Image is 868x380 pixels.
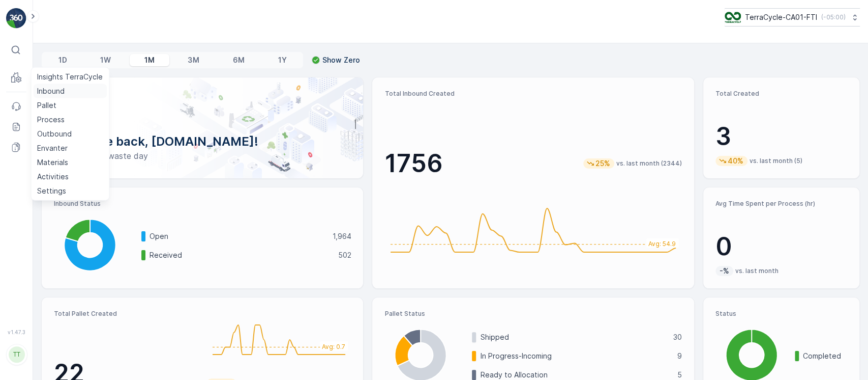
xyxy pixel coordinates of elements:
[750,157,802,165] p: vs. last month (5)
[144,55,155,65] p: 1M
[278,55,286,65] p: 1Y
[677,351,682,361] p: 9
[6,329,26,335] span: v 1.47.3
[9,346,25,363] div: TT
[677,370,682,380] p: 5
[149,231,325,241] p: Open
[384,148,442,179] p: 1756
[6,337,26,372] button: TT
[332,231,351,241] p: 1,964
[100,55,111,65] p: 1W
[384,310,681,318] p: Pallet Status
[322,55,360,65] p: Show Zero
[727,156,744,166] p: 40%
[803,351,847,361] p: Completed
[338,250,351,260] p: 502
[58,150,347,162] p: Have a zero-waste day
[480,370,670,380] p: Ready to Allocation
[384,90,681,98] p: Total Inbound Created
[715,90,847,98] p: Total Created
[6,8,26,29] img: logo
[715,200,847,208] p: Avg Time Spent per Process (hr)
[715,121,847,152] p: 3
[32,347,91,372] p: [EMAIL_ADDRESS][PERSON_NAME][DOMAIN_NAME]
[821,13,846,21] p: ( -05:00 )
[233,55,245,65] p: 6M
[480,332,666,342] p: Shipped
[719,266,730,276] p: -%
[725,12,741,23] img: TC_BVHiTW6.png
[725,8,860,26] button: TerraCycle-CA01-FTI(-05:00)
[149,250,331,260] p: Received
[54,200,351,208] p: Inbound Status
[735,267,779,275] p: vs. last month
[616,159,682,168] p: vs. last month (2344)
[594,158,611,169] p: 25%
[715,310,847,318] p: Status
[480,351,670,361] p: In Progress-Incoming
[715,231,847,262] p: 0
[54,310,198,318] p: Total Pallet Created
[745,12,817,22] p: TerraCycle-CA01-FTI
[58,55,67,65] p: 1D
[32,337,91,347] p: [DOMAIN_NAME]
[188,55,199,65] p: 3M
[673,332,682,342] p: 30
[58,133,347,150] p: Welcome back, [DOMAIN_NAME]!
[23,46,34,54] p: ⌘B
